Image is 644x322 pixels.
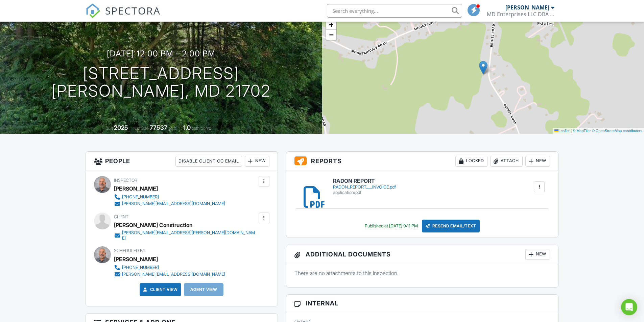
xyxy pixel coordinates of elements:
[114,194,225,200] a: [PHONE_NUMBER]
[455,156,487,167] div: Locked
[183,124,191,131] div: 1.0
[51,65,271,100] h1: [STREET_ADDRESS] [PERSON_NAME], MD 21702
[479,61,487,75] img: Marker
[114,220,193,230] div: [PERSON_NAME] Construction
[86,9,161,23] a: SPECTORA
[168,126,177,131] span: sq.ft.
[422,220,480,232] div: Resend Email/Text
[114,214,128,219] span: Client
[245,156,269,167] div: New
[142,286,178,293] a: Client View
[592,129,642,133] a: © OpenStreetMap contributors
[114,248,145,253] span: Scheduled By
[525,249,550,260] div: New
[286,295,558,312] h3: Internal
[122,265,159,270] div: [PHONE_NUMBER]
[365,223,418,229] div: Published at [DATE] 9:11 PM
[505,4,549,11] div: [PERSON_NAME]
[487,11,554,18] div: MD Enterprises LLC DBA Noble Property Inspections
[571,129,572,133] span: |
[490,156,523,167] div: Attach
[175,156,242,167] div: Disable Client CC Email
[192,126,211,131] span: bathrooms
[554,129,570,133] a: Leaflet
[122,201,225,206] div: [PERSON_NAME][EMAIL_ADDRESS][DOMAIN_NAME]
[114,264,225,271] a: [PHONE_NUMBER]
[326,30,336,40] a: Zoom out
[107,49,215,58] h3: [DATE] 12:00 pm - 2:00 pm
[114,178,137,183] span: Inspector
[327,4,462,18] input: Search everything...
[525,156,550,167] div: New
[621,299,637,315] div: Open Intercom Messenger
[122,230,257,241] div: [PERSON_NAME][EMAIL_ADDRESS][PERSON_NAME][DOMAIN_NAME]
[114,200,225,207] a: [PERSON_NAME][EMAIL_ADDRESS][DOMAIN_NAME]
[105,3,161,18] span: SPECTORA
[114,230,257,241] a: [PERSON_NAME][EMAIL_ADDRESS][PERSON_NAME][DOMAIN_NAME]
[114,124,128,131] div: 2025
[333,190,396,195] div: application/pdf
[286,245,558,264] h3: Additional Documents
[333,178,396,184] h6: RADON REPORT
[114,271,225,278] a: [PERSON_NAME][EMAIL_ADDRESS][DOMAIN_NAME]
[114,254,158,264] div: [PERSON_NAME]
[86,3,100,18] img: The Best Home Inspection Software - Spectora
[333,184,396,190] div: RADON_REPORT___INVOICE.pdf
[122,194,159,200] div: [PHONE_NUMBER]
[105,126,113,131] span: Built
[86,152,278,171] h3: People
[573,129,591,133] a: © MapTiler
[333,178,396,195] a: RADON REPORT RADON_REPORT___INVOICE.pdf application/pdf
[150,124,167,131] div: 77537
[286,152,558,171] h3: Reports
[122,272,225,277] div: [PERSON_NAME][EMAIL_ADDRESS][DOMAIN_NAME]
[326,20,336,30] a: Zoom in
[114,183,158,194] div: [PERSON_NAME]
[294,269,550,277] p: There are no attachments to this inspection.
[135,126,149,131] span: Lot Size
[329,30,333,39] span: −
[329,20,333,29] span: +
